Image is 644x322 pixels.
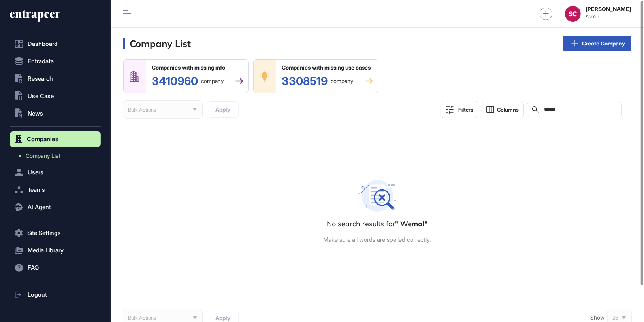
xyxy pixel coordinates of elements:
button: Columns [482,102,524,117]
span: Media Library [28,247,64,254]
button: AI Agent [10,199,101,215]
button: Research [10,71,101,87]
button: Use Case [10,88,101,104]
span: company [331,78,353,84]
span: Use Case [28,93,54,99]
span: AI Agent [28,204,51,210]
span: Admin [586,14,631,19]
span: Dashboard [28,41,58,47]
span: Users [28,169,43,176]
span: company [201,78,224,84]
button: Companies [10,131,101,147]
h3: Company List [123,38,191,49]
button: SC [565,6,581,22]
span: News [28,110,43,117]
div: Companies with missing info [152,64,243,71]
button: Site Settings [10,225,101,241]
button: Filters [441,101,478,118]
span: Teams [28,187,45,193]
span: Site Settings [27,230,61,236]
button: Teams [10,182,101,198]
a: Dashboard [10,36,101,52]
button: Entradata [10,53,101,69]
div: Companies with missing use cases [282,64,373,71]
a: Logout [10,287,101,303]
span: Columns [497,107,519,113]
a: Company List [14,149,101,163]
button: Media Library [10,242,101,258]
div: Filters [458,106,473,113]
div: 3410960 [152,76,224,87]
div: 3308519 [282,76,353,87]
strong: [PERSON_NAME] [586,6,631,12]
button: News [10,106,101,121]
a: Create Company [563,36,631,51]
button: FAQ [10,260,101,276]
span: Logout [28,292,47,298]
span: FAQ [28,265,39,271]
span: Companies [27,136,58,142]
button: Users [10,165,101,180]
span: Show [590,314,604,321]
span: Research [28,76,53,82]
span: Company List [26,153,60,159]
span: Entradata [28,58,54,64]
